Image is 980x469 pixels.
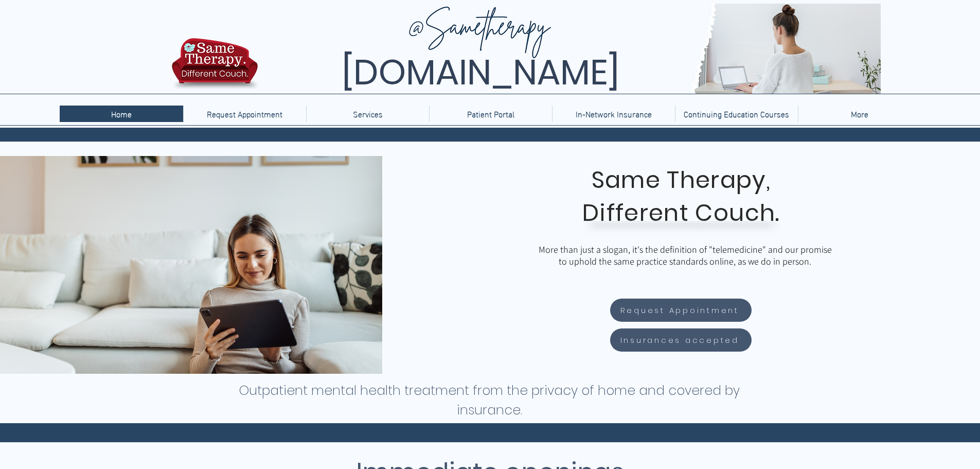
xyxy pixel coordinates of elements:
nav: Site [60,106,921,122]
p: Home [106,106,137,122]
p: More [846,106,874,122]
p: More than just a slogan, it's the definition of "telemedicine" and our promise to uphold the same... [536,244,834,267]
span: Request Appointment [620,304,739,316]
a: Home [60,106,183,122]
a: In-Network Insurance [552,106,675,122]
span: Different Couch. [582,197,780,229]
span: Insurances accepted [620,334,739,346]
a: Request Appointment [183,106,306,122]
span: Same Therapy, [592,164,771,196]
a: Insurances accepted [610,328,752,352]
span: [DOMAIN_NAME] [342,48,619,97]
a: Patient Portal [429,106,552,122]
p: Continuing Education Courses [679,106,794,122]
h1: Outpatient mental health treatment from the privacy of home and covered by insurance. [238,381,741,420]
a: Request Appointment [610,299,752,322]
div: Services [306,106,429,122]
img: TBH.US [169,37,261,97]
p: Request Appointment [202,106,288,122]
a: Continuing Education Courses [675,106,798,122]
p: Services [348,106,388,122]
p: Patient Portal [462,106,520,122]
img: Same Therapy, Different Couch. TelebehavioralHealth.US [260,4,881,94]
p: In-Network Insurance [571,106,657,122]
